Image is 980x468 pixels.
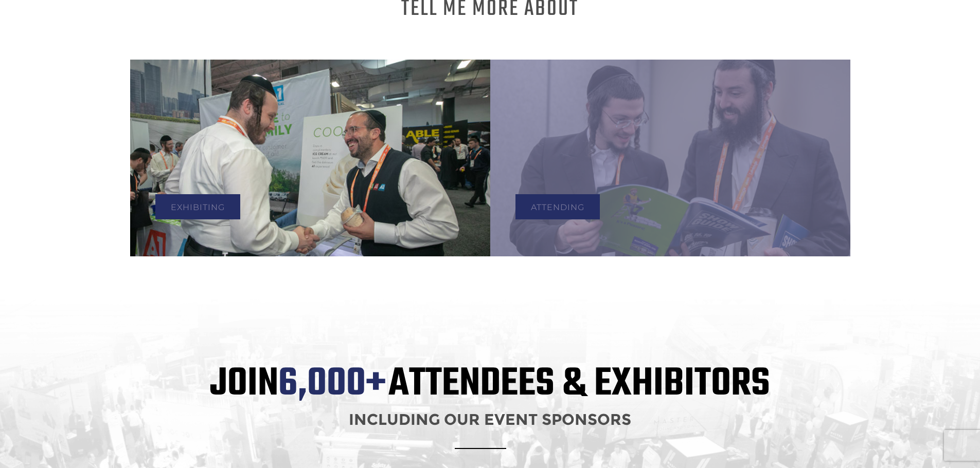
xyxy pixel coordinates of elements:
a: Attending [515,194,600,219]
h3: Including our event sponsors [138,416,843,423]
h1: Tell me more About [401,3,579,15]
i: 6,000+ [278,353,386,415]
h1: Join Attendees & Exhibitors [138,368,843,400]
a: Exhibiting [155,194,240,219]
